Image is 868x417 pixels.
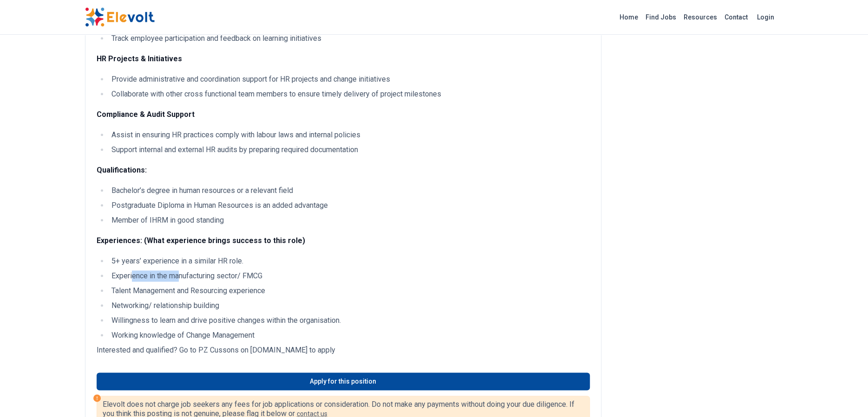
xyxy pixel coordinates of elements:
[109,89,590,100] li: Collaborate with other cross functional team members to ensure timely delivery of project milestones
[109,33,590,44] li: Track employee participation and feedback on learning initiatives
[109,330,590,341] li: Working knowledge of Change Management
[97,54,182,63] strong: HR Projects & Initiatives
[751,8,780,26] a: Login
[642,10,680,25] a: Find Jobs
[97,110,195,119] strong: Compliance & Audit Support
[109,270,590,282] li: Experience in the manufacturing sector/ FMCG
[109,200,590,211] li: Postgraduate Diploma in Human Resources is an added advantage
[109,215,590,226] li: Member of IHRM in good standing
[109,285,590,296] li: Talent Management and Resourcing experience
[109,129,590,141] li: Assist in ensuring HR practices comply with labour laws and internal policies
[822,372,868,417] iframe: Chat Widget
[109,315,590,326] li: Willingness to learn and drive positive changes within the organisation.
[616,10,642,25] a: Home
[109,185,590,196] li: Bachelor’s degree in human resources or a relevant field
[109,74,590,85] li: Provide administrative and coordination support for HR projects and change initiatives
[97,166,147,174] strong: Qualifications:
[109,256,590,267] li: 5+ years’ experience in a similar HR role.
[85,7,155,27] img: Elevolt
[97,372,590,390] a: Apply for this position
[109,144,590,155] li: Support internal and external HR audits by preparing required documentation
[97,345,590,356] p: Interested and qualified? Go to PZ Cussons on [DOMAIN_NAME] to apply
[721,10,751,25] a: Contact
[97,236,305,245] strong: Experiences: (What experience brings success to this role)
[109,300,590,311] li: Networking/ relationship building
[680,10,721,25] a: Resources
